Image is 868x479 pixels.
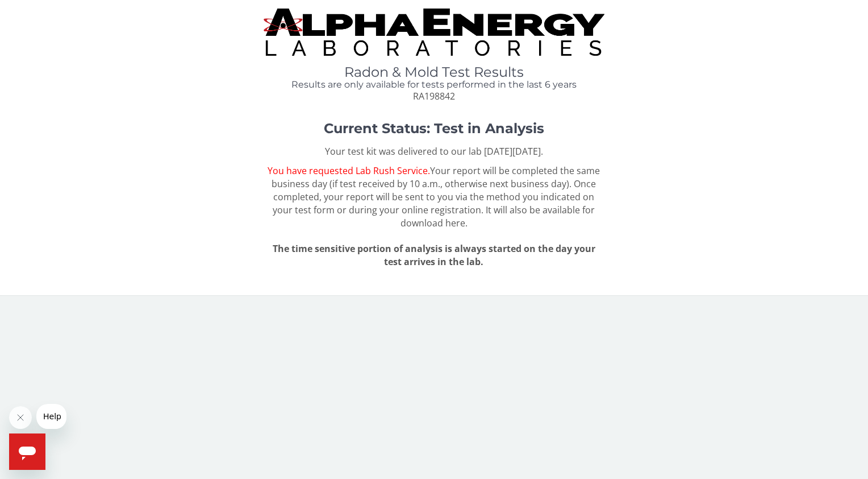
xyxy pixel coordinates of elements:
[36,404,66,429] iframe: Message from company
[413,90,455,102] span: RA198842
[273,242,595,268] span: The time sensitive portion of analysis is always started on the day your test arrives in the lab.
[264,9,604,56] img: TightCrop.jpg
[9,433,45,470] iframe: Button to launch messaging window
[264,65,604,80] h1: Radon & Mold Test Results
[264,145,604,158] p: Your test kit was delivered to our lab [DATE][DATE].
[268,164,430,177] span: You have requested Lab Rush Service.
[264,80,604,90] h4: Results are only available for tests performed in the last 6 years
[9,406,32,429] iframe: Close message
[268,164,600,229] span: Your report will be completed the same business day (if test received by 10 a.m., otherwise next ...
[324,120,544,137] strong: Current Status: Test in Analysis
